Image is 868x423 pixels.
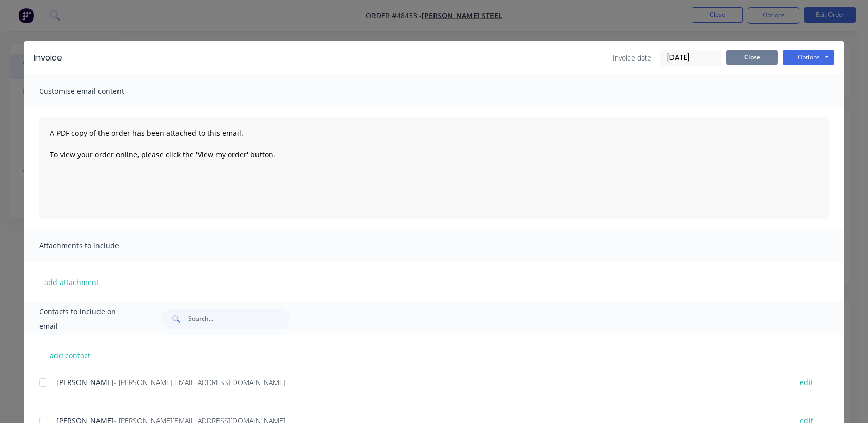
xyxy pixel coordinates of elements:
button: Close [726,50,778,65]
span: Customise email content [39,84,152,98]
span: Invoice date [613,52,652,63]
button: edit [794,375,819,389]
span: [PERSON_NAME] [56,377,114,387]
span: - [PERSON_NAME][EMAIL_ADDRESS][DOMAIN_NAME] [114,377,285,387]
textarea: A PDF copy of the order has been attached to this email. To view your order online, please click ... [39,117,829,219]
button: add attachment [39,274,104,290]
div: Invoice [34,52,62,64]
span: Contacts to include on email [39,305,136,333]
button: add contact [39,348,101,363]
input: Search... [188,309,290,329]
button: Options [783,50,834,65]
span: Attachments to include [39,238,152,253]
